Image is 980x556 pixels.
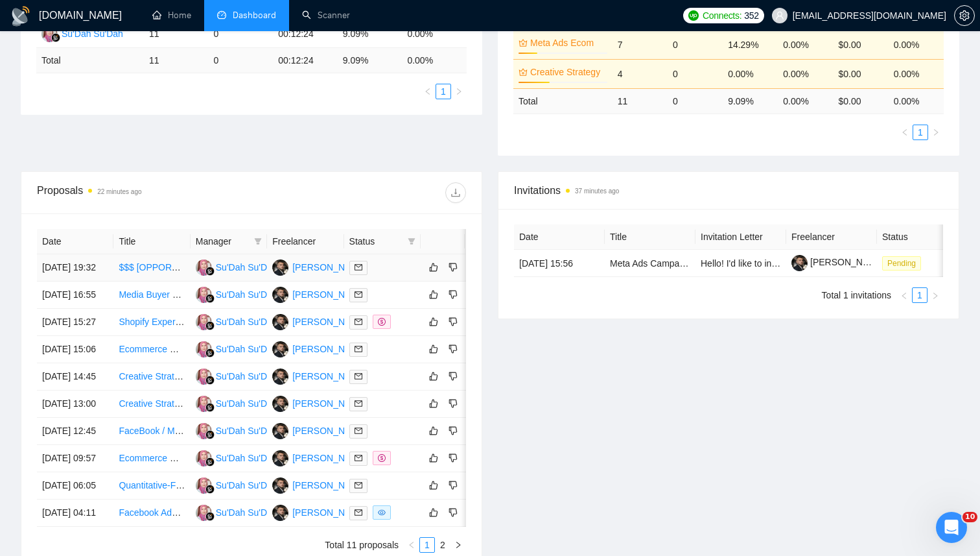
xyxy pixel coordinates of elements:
[272,370,367,381] a: DK[PERSON_NAME]
[273,21,338,48] td: 00:12:24
[205,321,215,330] img: gigradar-bm.png
[912,287,927,303] li: 1
[355,345,362,353] span: mail
[449,453,458,463] span: dislike
[896,287,912,303] li: Previous Page
[355,454,362,462] span: mail
[408,237,415,245] span: filter
[429,317,438,327] span: like
[889,30,944,59] td: 0.00%
[426,477,441,493] button: like
[882,256,921,271] span: Pending
[209,48,274,73] td: 0
[822,287,891,303] li: Total 1 invitations
[272,369,288,385] img: DK
[216,478,277,492] div: Su'Dah Su'Dah
[272,507,367,517] a: DK[PERSON_NAME]
[216,315,277,329] div: Su'Dah Su'Dah
[445,369,461,384] button: dislike
[119,289,363,300] a: Media Buyer Facebook Ads/Google Ads eCommerce Agency
[514,182,943,199] span: Invitations
[113,418,190,445] td: FaceBook / Meta Ad Design Expert
[454,541,462,549] span: right
[338,48,402,73] td: 9.09 %
[37,254,113,282] td: [DATE] 19:32
[37,445,113,472] td: [DATE] 09:57
[931,292,939,300] span: right
[196,369,212,385] img: S
[927,287,943,303] li: Next Page
[445,450,461,466] button: dislike
[610,258,822,269] a: Meta Ads Campaigns for new Print on Demand store
[217,10,226,19] span: dashboard
[897,125,913,140] li: Previous Page
[420,538,434,552] a: 1
[113,229,190,254] th: Title
[436,538,450,552] a: 2
[513,88,612,114] td: Total
[272,261,367,272] a: DK[PERSON_NAME]
[216,260,277,274] div: Su'Dah Su'Dah
[445,477,461,493] button: dislike
[420,84,436,99] button: left
[834,30,889,59] td: $0.00
[37,500,113,527] td: [DATE] 04:11
[355,318,362,326] span: mail
[605,250,695,277] td: Meta Ads Campaigns for new Print on Demand store
[445,182,466,203] button: download
[205,267,215,276] img: gigradar-bm.png
[514,224,605,250] th: Date
[446,187,465,198] span: download
[786,224,877,250] th: Freelancer
[445,423,461,439] button: dislike
[196,234,249,248] span: Manager
[272,505,288,521] img: DK
[429,289,438,300] span: like
[292,505,367,520] div: [PERSON_NAME]
[791,257,885,267] a: [PERSON_NAME]
[292,451,367,465] div: [PERSON_NAME]
[272,423,288,439] img: DK
[37,391,113,418] td: [DATE] 13:00
[119,507,329,518] a: Facebook Ads Expert for Online Education Business
[449,289,458,300] span: dislike
[449,371,458,381] span: dislike
[962,512,977,522] span: 10
[605,224,695,250] th: Title
[913,288,927,302] a: 1
[272,314,288,330] img: DK
[292,342,367,356] div: [PERSON_NAME]
[37,336,113,363] td: [DATE] 15:06
[272,425,367,435] a: DK[PERSON_NAME]
[426,314,441,330] button: like
[191,229,267,254] th: Manager
[205,485,215,494] img: gigradar-bm.png
[913,125,928,140] li: 1
[355,509,362,516] span: mail
[355,427,362,435] span: mail
[41,26,58,42] img: S
[205,403,215,412] img: gigradar-bm.png
[954,5,975,26] button: setting
[402,48,467,73] td: 0.00 %
[723,59,778,88] td: 0.00%
[196,316,277,326] a: SSu'Dah Su'Dah
[530,36,605,50] a: Meta Ads Ecom
[612,88,668,114] td: 11
[834,59,889,88] td: $0.00
[205,376,215,385] img: gigradar-bm.png
[349,234,402,248] span: Status
[113,500,190,527] td: Facebook Ads Expert for Online Education Business
[233,10,276,21] span: Dashboard
[420,84,436,99] li: Previous Page
[205,348,215,357] img: gigradar-bm.png
[292,260,367,274] div: [PERSON_NAME]
[404,537,419,553] li: Previous Page
[196,425,277,435] a: SSu'Dah Su'Dah
[575,187,619,195] time: 37 minutes ago
[778,59,833,88] td: 0.00%
[37,229,113,254] th: Date
[144,48,209,73] td: 11
[449,317,458,327] span: dislike
[272,341,288,357] img: DK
